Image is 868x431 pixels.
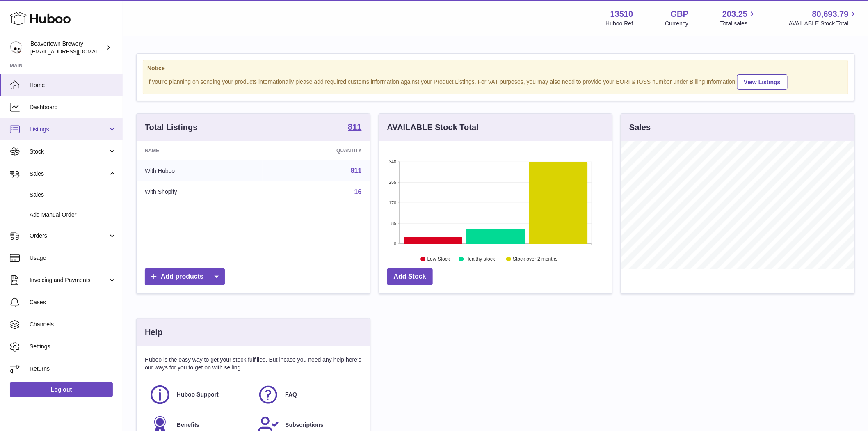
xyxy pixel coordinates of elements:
span: Huboo Support [177,391,219,399]
td: With Huboo [137,160,263,181]
a: 811 [351,167,362,174]
span: 203.25 [722,9,747,20]
strong: GBP [671,9,688,20]
a: 80,693.79 AVAILABLE Stock Total [789,9,858,28]
h3: Total Listings [145,122,198,133]
span: Stock [30,148,108,156]
img: internalAdmin-13510@internal.huboo.com [10,41,22,54]
span: Returns [30,365,116,373]
span: 80,693.79 [812,9,849,20]
div: Beavertown Brewery [30,40,104,55]
span: Benefits [177,421,199,429]
a: 811 [348,123,361,133]
span: FAQ [285,391,297,399]
div: Huboo Ref [606,20,633,28]
text: 340 [389,159,396,164]
span: Home [30,81,116,89]
span: Sales [30,191,116,199]
span: Add Manual Order [30,211,116,219]
span: AVAILABLE Stock Total [789,20,858,28]
th: Quantity [263,141,370,160]
text: 0 [394,241,396,246]
span: Channels [30,321,116,328]
h3: AVAILABLE Stock Total [387,122,479,133]
span: Orders [30,232,108,240]
span: Invoicing and Payments [30,276,108,284]
a: Huboo Support [149,384,249,406]
h3: Help [145,327,162,338]
span: [EMAIL_ADDRESS][DOMAIN_NAME] [30,48,121,55]
p: Huboo is the easy way to get your stock fulfilled. But incase you need any help here's our ways f... [145,356,362,371]
a: 203.25 Total sales [720,9,757,28]
span: Total sales [720,20,757,28]
span: Subscriptions [285,421,323,429]
span: Dashboard [30,103,116,111]
a: Log out [10,382,113,397]
a: Add Stock [387,268,433,285]
h3: Sales [629,122,651,133]
td: With Shopify [137,181,263,203]
span: Sales [30,170,108,178]
a: 16 [354,188,362,195]
a: FAQ [257,384,357,406]
text: 255 [389,180,396,185]
div: If you're planning on sending your products internationally please add required customs informati... [147,73,844,90]
strong: 811 [348,123,361,131]
a: Add products [145,268,225,285]
span: Cases [30,298,116,306]
strong: Notice [147,64,844,72]
span: Settings [30,343,116,351]
text: Low Stock [427,257,450,262]
div: Currency [665,20,689,28]
text: Healthy stock [466,257,496,262]
span: Usage [30,254,116,262]
text: Stock over 2 months [513,257,557,262]
th: Name [137,141,263,160]
strong: 13510 [610,9,633,20]
span: Listings [30,126,108,133]
text: 85 [391,221,396,226]
a: View Listings [737,74,788,90]
text: 170 [389,200,396,205]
